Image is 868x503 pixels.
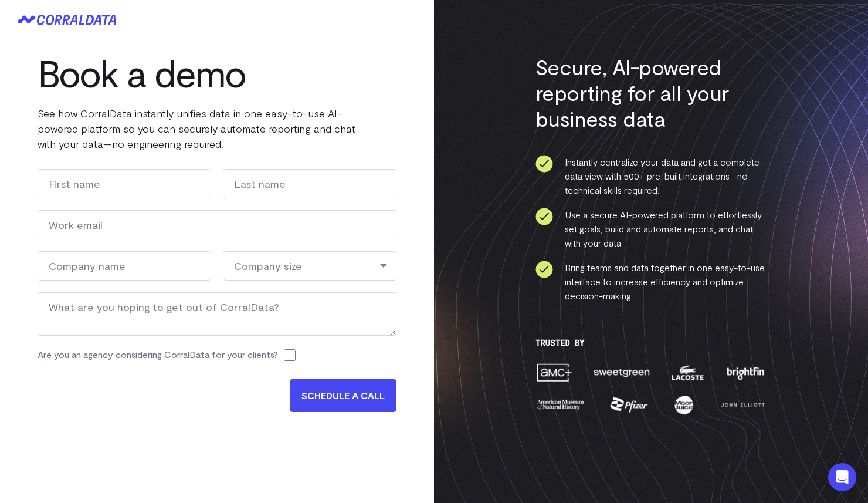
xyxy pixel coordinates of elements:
[38,106,389,151] p: See how CorralData instantly unifies data in one easy-to-use AI-powered platform so you can secur...
[535,208,767,250] li: Use a secure AI-powered platform to effortlessly set goals, build and automate reports, and chat ...
[535,54,767,131] h3: Secure, AI-powered reporting for all your business data
[828,463,856,491] div: Open Intercom Messenger
[38,52,389,94] h1: Book a demo
[290,379,396,412] input: SCHEDULE A CALL
[38,347,278,362] label: Are you an agency considering CorralData for your clients?
[535,261,767,303] li: Bring teams and data together in one easy-to-use interface to increase efficiency and optimize de...
[38,169,211,198] input: First name
[535,338,767,347] h3: Trusted By
[223,251,396,281] div: Company size
[535,155,767,197] li: Instantly centralize your data and get a complete data view with 500+ pre-built integrations—no t...
[38,251,211,281] input: Company name
[38,210,396,239] input: Work email
[223,169,396,198] input: Last name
